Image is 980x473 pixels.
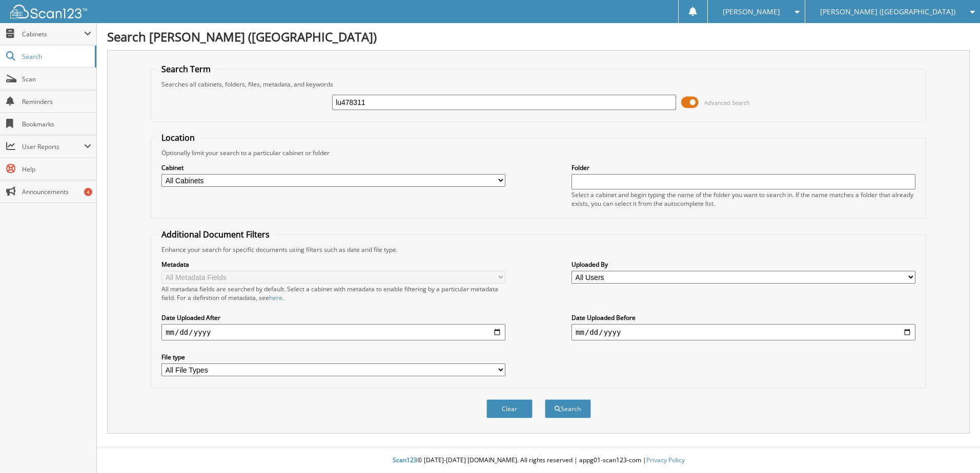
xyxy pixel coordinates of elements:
label: Date Uploaded Before [571,313,915,322]
button: Search [545,399,591,418]
div: Enhance your search for specific documents using filters such as date and file type. [156,245,921,254]
div: © [DATE]-[DATE] [DOMAIN_NAME]. All rights reserved | appg01-scan123-com | [97,448,980,473]
h1: Search [PERSON_NAME] ([GEOGRAPHIC_DATA]) [107,28,970,45]
div: Optionally limit your search to a particular cabinet or folder [156,148,921,157]
div: 4 [84,188,92,196]
label: Uploaded By [571,260,915,269]
span: Cabinets [22,30,84,38]
legend: Location [156,132,200,143]
span: Search [22,52,90,61]
span: [PERSON_NAME] [723,9,780,15]
label: Cabinet [161,163,505,172]
legend: Search Term [156,63,216,75]
img: scan123-logo-white.svg [10,5,87,18]
span: Announcements [22,187,91,196]
span: Scan123 [393,456,417,464]
iframe: Chat Widget [929,424,980,473]
span: User Reports [22,142,84,151]
span: [PERSON_NAME] ([GEOGRAPHIC_DATA]) [820,9,955,15]
input: start [161,324,505,340]
label: File type [161,353,505,361]
div: All metadata fields are searched by default. Select a cabinet with metadata to enable filtering b... [161,285,505,302]
label: Folder [571,163,915,172]
div: Select a cabinet and begin typing the name of the folder you want to search in. If the name match... [571,190,915,208]
span: Help [22,165,91,174]
label: Date Uploaded After [161,313,505,322]
button: Clear [486,399,533,418]
span: Advanced Search [704,99,750,106]
legend: Additional Document Filters [156,229,275,240]
a: here [269,293,282,302]
div: Searches all cabinets, folders, files, metadata, and keywords [156,80,921,89]
a: Privacy Policy [646,456,685,464]
span: Reminders [22,97,91,106]
label: Metadata [161,260,505,269]
input: end [571,324,915,340]
span: Scan [22,75,91,83]
span: Bookmarks [22,120,91,128]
